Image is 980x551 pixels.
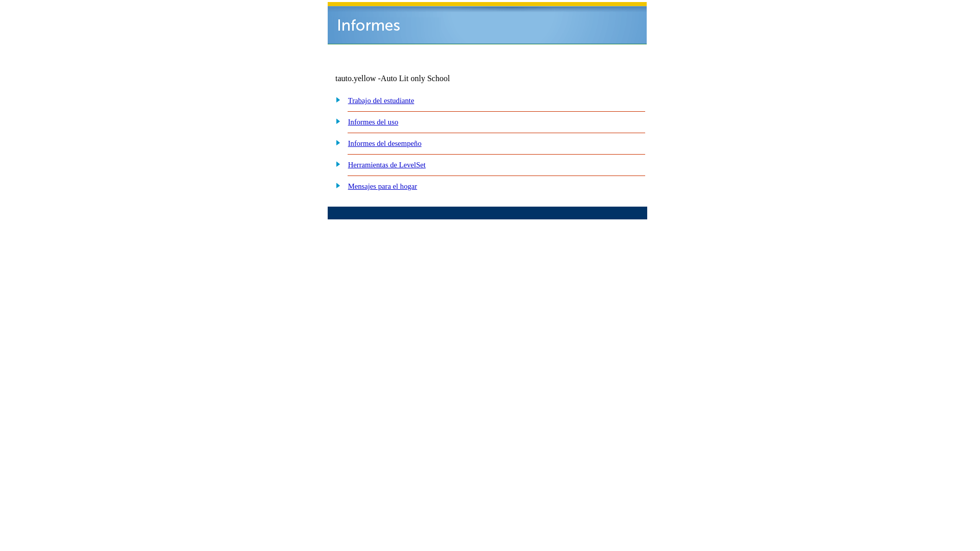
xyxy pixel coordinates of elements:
[348,161,426,169] a: Herramientas de LevelSet
[348,96,414,105] a: Trabajo del estudiante
[330,116,341,126] img: plus.gif
[330,181,341,190] img: plus.gif
[381,74,450,83] nobr: Auto Lit only School
[348,118,399,126] a: Informes del uso
[328,2,647,44] img: header
[348,182,418,190] a: Mensajes para el hogar
[348,139,422,147] a: Informes del desempeño
[330,95,341,104] img: plus.gif
[330,159,341,168] img: plus.gif
[335,74,523,83] td: tauto.yellow -
[330,138,341,147] img: plus.gif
